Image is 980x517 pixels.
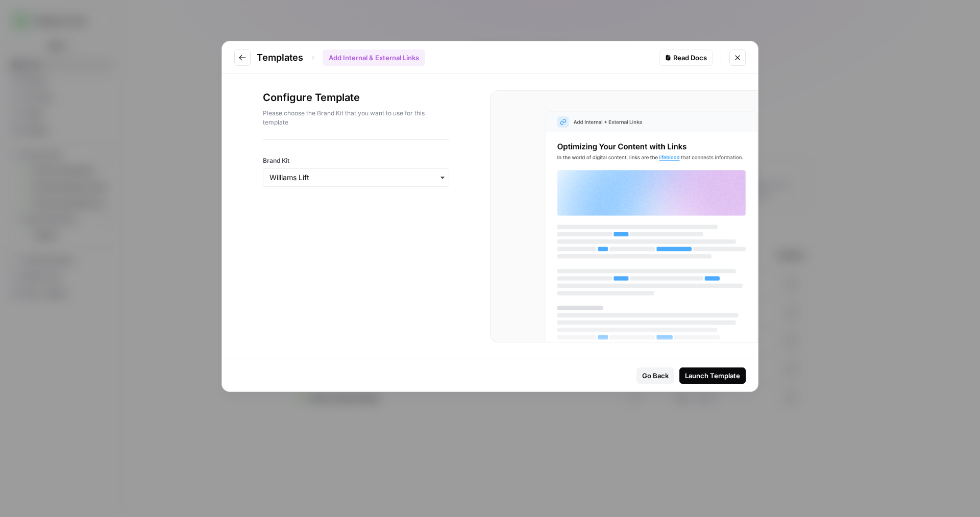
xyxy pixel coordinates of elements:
[729,50,746,66] button: Close modal
[642,371,669,381] div: Go Back
[263,156,449,165] label: Brand Kit
[269,173,443,183] input: Williams Lift
[659,50,713,66] a: Read Docs
[665,53,707,63] div: Read Docs
[323,50,425,66] div: Add Internal & External Links
[685,371,740,381] div: Launch Template
[234,50,251,66] button: Go to previous step
[263,90,449,139] div: Configure Template
[263,109,449,127] p: Please choose the Brand Kit that you want to use for this template
[636,367,674,384] button: Go Back
[679,367,746,384] button: Launch Template
[257,50,425,66] div: Templates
